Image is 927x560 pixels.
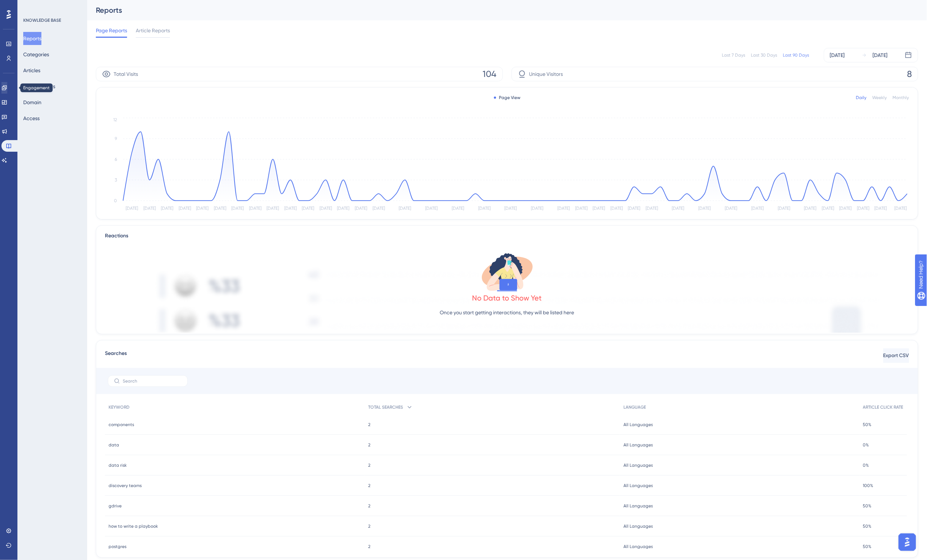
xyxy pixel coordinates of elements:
span: 100% [863,483,874,489]
iframe: UserGuiding AI Assistant Launcher [896,531,918,553]
span: 2 [368,483,370,489]
tspan: [DATE] [337,206,350,211]
tspan: [DATE] [232,206,244,211]
span: how to write a playbook [109,523,158,529]
tspan: [DATE] [875,206,887,211]
span: 0% [863,442,869,448]
span: data [109,442,119,448]
tspan: [DATE] [196,206,208,211]
tspan: [DATE] [425,206,438,211]
tspan: [DATE] [857,206,870,211]
div: [DATE] [873,51,888,60]
span: 2 [368,544,370,549]
span: postgres [109,544,126,549]
span: 0% [863,462,869,468]
div: Reactions [105,232,909,240]
span: All Languages [623,544,653,549]
span: Searches [105,349,127,362]
span: 50% [863,422,872,428]
tspan: [DATE] [179,206,191,211]
span: LANGUAGE [623,404,646,410]
tspan: 6 [115,157,117,162]
span: Unique Visitors [529,70,563,78]
div: Last 30 Days [751,52,777,58]
tspan: [DATE] [355,206,367,211]
span: 2 [368,523,370,529]
span: All Languages [623,462,653,468]
tspan: [DATE] [320,206,332,211]
span: discovery teams [109,483,142,489]
tspan: [DATE] [804,206,817,211]
span: 2 [368,462,370,468]
tspan: 9 [115,136,117,141]
span: 2 [368,503,370,509]
tspan: [DATE] [284,206,297,211]
span: All Languages [623,422,653,428]
span: Total Visits [114,70,138,78]
span: All Languages [623,503,653,509]
span: KEYWORD [109,404,130,410]
tspan: 12 [113,117,117,122]
div: Page View [494,95,520,101]
div: Weekly [873,95,887,101]
tspan: [DATE] [699,206,711,211]
tspan: [DATE] [628,206,641,211]
tspan: [DATE] [478,206,491,211]
input: Search [123,379,182,384]
button: Categories [23,48,49,61]
span: 8 [907,68,912,80]
span: All Languages [623,483,653,489]
span: ARTICLE CLICK RATE [863,404,903,410]
div: Daily [856,95,867,101]
tspan: [DATE] [143,206,156,211]
span: components [109,422,134,428]
span: TOTAL SEARCHES [368,404,403,410]
tspan: [DATE] [373,206,385,211]
tspan: [DATE] [751,206,764,211]
tspan: [DATE] [593,206,605,211]
tspan: [DATE] [725,206,737,211]
tspan: [DATE] [126,206,138,211]
span: 50% [863,544,872,549]
tspan: [DATE] [839,206,852,211]
button: Page Settings [23,80,55,93]
span: All Languages [623,442,653,448]
tspan: [DATE] [302,206,314,211]
tspan: [DATE] [646,206,658,211]
span: All Languages [623,523,653,529]
button: Articles [23,64,40,77]
div: [DATE] [830,51,845,60]
tspan: [DATE] [531,206,544,211]
span: Page Reports [96,26,127,35]
span: 2 [368,422,370,428]
span: Need Help? [17,2,45,11]
tspan: [DATE] [161,206,173,211]
span: 104 [483,68,497,80]
tspan: [DATE] [505,206,517,211]
tspan: [DATE] [399,206,411,211]
div: Reports [96,5,900,15]
tspan: 0 [114,198,117,203]
p: Once you start getting interactions, they will be listed here [440,308,574,317]
tspan: [DATE] [672,206,684,211]
span: 50% [863,503,872,509]
span: Export CSV [883,351,909,360]
tspan: [DATE] [557,206,570,211]
div: Last 90 Days [783,52,809,58]
tspan: [DATE] [894,206,907,211]
span: 2 [368,442,370,448]
span: Article Reports [136,26,170,35]
tspan: [DATE] [452,206,464,211]
button: Access [23,112,40,125]
tspan: [DATE] [249,206,261,211]
span: 50% [863,523,872,529]
span: gdrive [109,503,122,509]
div: No Data to Show Yet [472,293,542,303]
div: KNOWLEDGE BASE [23,17,61,23]
tspan: [DATE] [822,206,834,211]
tspan: [DATE] [267,206,279,211]
tspan: [DATE] [214,206,226,211]
tspan: [DATE] [778,206,790,211]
